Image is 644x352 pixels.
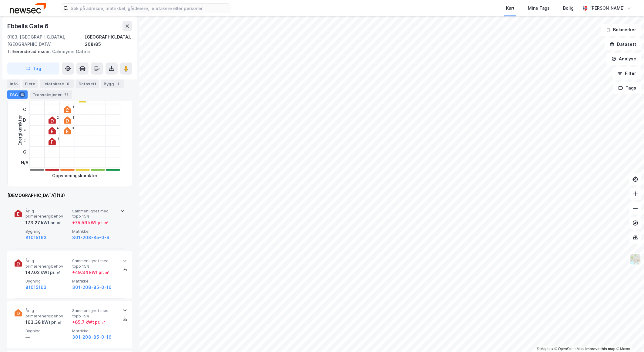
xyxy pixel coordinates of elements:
div: F [21,136,29,147]
div: 1 [72,116,74,119]
div: 0183, [GEOGRAPHIC_DATA], [GEOGRAPHIC_DATA] [7,33,85,48]
div: E [21,125,29,136]
div: 147.02 [25,269,61,276]
div: 9 [65,81,71,87]
span: Tilhørende adresser: [7,49,52,54]
a: Mapbox [537,347,553,351]
div: Eiere [22,80,38,88]
div: kWt pr. ㎡ [40,269,61,276]
div: D [21,115,29,125]
span: Sammenlignet med topp 15% [72,258,116,269]
div: kWt pr. ㎡ [41,319,62,326]
span: Årlig primærenergibehov [25,258,70,269]
div: 4 [57,126,59,130]
span: Årlig primærenergibehov [25,308,70,319]
button: 301-208-85-0-9 [72,234,109,241]
div: 13 [19,92,25,98]
div: Kontrollprogram for chat [614,323,644,352]
img: Z [630,254,641,265]
iframe: Chat Widget [614,323,644,352]
button: Analyse [606,53,642,65]
div: Transaksjoner [30,90,72,99]
button: 301-208-85-0-16 [72,284,112,291]
div: [DEMOGRAPHIC_DATA] (13) [7,192,132,199]
span: Bygning [25,328,70,333]
button: Bokmerker [601,24,642,36]
div: 163.38 [25,319,62,326]
div: [PERSON_NAME] [590,5,625,12]
a: OpenStreetMap [555,347,584,351]
span: Matrikkel [72,229,116,234]
span: Matrikkel [72,279,116,284]
div: Mine Tags [528,5,550,12]
div: Calmeyers Gate 5 [7,48,127,55]
div: Bygg [101,80,124,88]
button: Datasett [605,38,642,50]
div: + 75.59 kWt pr. ㎡ [72,219,108,226]
div: — [25,333,70,341]
div: Kart [506,5,515,12]
div: Ebbells Gate 6 [7,21,50,31]
button: 301-208-85-0-16 [72,333,112,341]
button: Tags [613,82,642,94]
span: Bygning [25,279,70,284]
div: 77 [63,92,70,98]
span: Årlig primærenergibehov [25,208,70,219]
div: N/A [21,157,29,168]
input: Søk på adresse, matrikkel, gårdeiere, leietakere eller personer [68,4,230,13]
div: Energikarakter [16,115,24,146]
div: 1 [57,137,59,140]
div: 173.27 [25,219,61,226]
div: Datasett [76,80,99,88]
div: + 49.34 kWt pr. ㎡ [72,269,109,276]
span: Sammenlignet med topp 15% [72,308,116,319]
div: Leietakere [40,80,74,88]
div: C [21,104,29,115]
div: G [21,147,29,157]
span: Matrikkel [72,328,116,333]
div: Bolig [563,5,574,12]
button: Tag [7,63,59,75]
span: Bygning [25,229,70,234]
div: 1 [115,81,121,87]
div: Oppvarmingskarakter [52,172,98,179]
div: + 65.7 kWt pr. ㎡ [72,319,106,326]
button: Filter [612,67,642,80]
div: [GEOGRAPHIC_DATA], 208/85 [85,33,132,48]
button: 81015163 [25,284,47,291]
div: kWt pr. ㎡ [40,219,61,226]
span: Sammenlignet med topp 15% [72,208,116,219]
div: ESG [7,90,28,99]
div: 3 [72,126,74,130]
img: newsec-logo.f6e21ccffca1b3a03d2d.png [10,3,46,13]
div: Info [7,80,20,88]
div: 2 [57,116,59,119]
div: 1 [72,105,74,109]
button: 81015163 [25,234,47,241]
a: Improve this map [585,347,615,351]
